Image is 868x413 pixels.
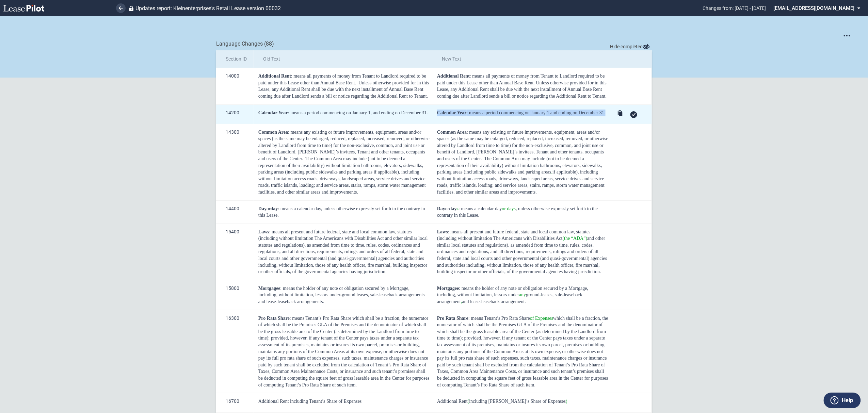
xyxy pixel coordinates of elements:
[226,310,239,326] span: 16300
[437,286,590,304] span: : means the holder of any note or obligation secured by a Mortgage, including, without limitation...
[258,73,426,85] span: : means all payments of money from Tenant to Landlord required to be paid under this Lease other ...
[449,206,459,211] span: day
[457,206,459,211] span: s
[530,316,553,321] span: of Expenses
[566,399,567,404] span: )
[258,286,425,304] span: : means the holder of any note or obligation secured by a Mortgage, including, without limitation...
[445,206,449,211] span: or
[226,393,239,409] span: 16700
[467,110,546,115] span: : means a period commencing on January
[437,156,606,195] span: The Common Area may include (not to be deemed a representation of their availability) without lim...
[258,316,430,387] span: : means Tenant’s Pro Rata Share which shall be a fraction, the numerator of which shall be the Pr...
[226,280,239,296] span: 15800
[437,80,608,99] span: Unless otherwise provided for in this Lease, any Additional Rent shall be due with the next insta...
[437,73,470,79] span: Additional Rent
[254,50,432,68] th: Old Text
[824,393,861,408] button: Help
[135,5,281,12] span: Updates report: Kleinenterprises's Retail Lease version 00032
[258,206,267,211] span: Day
[216,40,652,48] div: Language Changes (88)
[437,130,610,161] span: : means any existing or future improvements, equipment, areas and/or spaces (as the same may be e...
[258,316,290,321] span: Pro Rata Share
[258,156,426,195] span: The Common Area may include (not to be deemed a representation of their availability) without lim...
[258,80,429,99] span: Unless otherwise provided for in this Lease, any Additional Rent shall be due with the next insta...
[288,110,367,115] span: : means a period commencing on January
[267,206,271,211] span: or
[468,399,469,404] span: (
[258,206,425,218] span: : means a calendar day, unless otherwise expressly set forth to the contrary in this Lease.
[437,110,467,115] span: Calendar Year
[216,50,254,68] th: Section ID
[551,169,553,175] span: ,
[368,110,421,115] span: 1, and ending on December
[437,73,606,85] span: : means all payments of money from Tenant to Landlord required to be paid under this Lease other ...
[437,286,459,291] span: Mortgagee
[258,286,280,291] span: Mortgagee
[563,236,588,241] span: (the “ADA”)
[437,130,467,135] span: Common Area
[502,206,516,211] span: or days
[842,396,853,405] label: Help
[226,224,239,240] span: 15400
[432,50,611,68] th: New Text
[258,229,269,234] span: Laws
[461,299,462,304] span: ,
[258,130,288,135] span: Common Area
[437,206,599,218] span: : means a calendar day , unless otherwise expressly set forth to the contrary in this Lease.
[437,316,468,321] span: Pro Rata Share
[841,30,852,41] button: Open options menu
[599,110,606,115] span: 31.
[437,229,608,275] span: : means all present and future federal, state and local common law, statutes (including without l...
[437,206,445,211] span: Day
[271,206,278,211] span: day
[226,68,239,84] span: 14000
[540,292,541,297] span: -
[258,399,362,404] span: Additional Rent including Tenant’s Share of Expenses
[258,229,428,275] span: : means all present and future federal, state and local common law, statutes (including without l...
[226,104,239,121] span: 14200
[547,110,598,115] span: 1 and ending on December
[226,200,239,217] span: 14400
[258,130,430,161] span: : means any existing or future improvements, equipment, areas and/or spaces (as the same may be e...
[703,5,766,11] span: Changes from: [DATE] - [DATE]
[226,124,239,140] span: 14300
[610,44,652,50] span: Hide completed
[437,229,448,234] span: Laws
[258,110,288,115] span: Calendar Year
[437,399,567,404] span: Additional Rent including [PERSON_NAME]’s Share of Expenses
[519,292,526,297] span: any
[258,73,291,79] span: Additional Rent
[437,316,609,387] span: : means Tenant’s Pro Rata Share which shall be a fraction, the numerator of which shall be the Pr...
[422,110,428,115] span: 31.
